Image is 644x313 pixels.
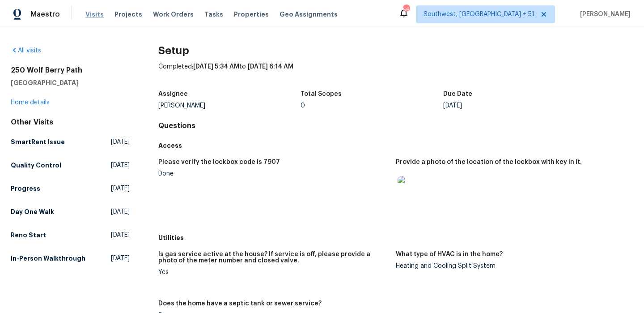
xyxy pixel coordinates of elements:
div: [DATE] [443,103,586,109]
h5: In-Person Walkthrough [11,254,85,263]
h5: What type of HVAC is in the home? [396,251,503,257]
h4: Questions [158,121,633,130]
span: Properties [234,10,269,19]
div: Completed: to [158,62,633,86]
div: 0 [301,103,443,109]
h5: Assignee [158,91,188,97]
h5: Please verify the lockbox code is 7907 [158,159,280,165]
a: SmartRent Issue[DATE] [11,134,130,150]
span: Visits [85,10,104,19]
h5: Progress [11,184,40,193]
span: [DATE] 5:34 AM [193,64,239,70]
h5: Quality Control [11,161,61,170]
span: [DATE] [111,137,130,146]
span: Work Orders [153,10,194,19]
span: Maestro [30,10,60,19]
span: Southwest, [GEOGRAPHIC_DATA] + 51 [424,10,534,19]
h5: SmartRent Issue [11,137,65,146]
a: In-Person Walkthrough[DATE] [11,250,130,266]
h5: Is gas service active at the house? If service is off, please provide a photo of the meter number... [158,251,389,264]
a: Day One Walk[DATE] [11,204,130,220]
span: Tasks [204,11,223,17]
h5: Due Date [443,91,472,97]
span: [DATE] [111,161,130,170]
div: Other Visits [11,118,130,127]
div: 566 [403,5,409,14]
div: [PERSON_NAME] [158,103,301,109]
h2: 250 Wolf Berry Path [11,66,130,75]
h5: Access [158,141,633,150]
h5: Total Scopes [301,91,342,97]
h2: Setup [158,46,633,55]
span: [PERSON_NAME] [576,10,631,19]
span: Projects [114,10,142,19]
a: Quality Control[DATE] [11,157,130,173]
h5: Provide a photo of the location of the lockbox with key in it. [396,159,582,165]
span: [DATE] 6:14 AM [248,64,293,70]
span: [DATE] [111,207,130,216]
div: Heating and Cooling Split System [396,263,626,269]
span: [DATE] [111,254,130,263]
h5: Utilities [158,233,633,242]
a: All visits [11,47,41,54]
span: [DATE] [111,231,130,240]
a: Progress[DATE] [11,180,130,197]
h5: Reno Start [11,231,46,240]
span: Geo Assignments [280,10,338,19]
h5: [GEOGRAPHIC_DATA] [11,78,130,87]
a: Reno Start[DATE] [11,227,130,243]
span: [DATE] [111,184,130,193]
div: Yes [158,269,389,275]
h5: Day One Walk [11,207,54,216]
h5: Does the home have a septic tank or sewer service? [158,300,322,307]
div: Done [158,171,389,177]
a: Home details [11,99,50,106]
